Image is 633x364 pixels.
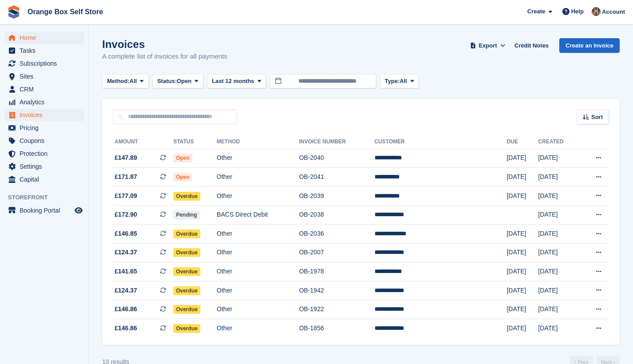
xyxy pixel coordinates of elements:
[115,172,137,182] span: £171.87
[385,77,400,86] span: Type:
[507,168,538,187] td: [DATE]
[4,57,84,70] a: menu
[4,32,84,44] a: menu
[217,225,299,244] td: Other
[24,4,107,19] a: Orange Box Self Store
[299,206,374,225] td: OB-2038
[4,109,84,121] a: menu
[380,74,419,89] button: Type: All
[113,135,173,149] th: Amount
[299,281,374,300] td: OB-1942
[538,300,579,319] td: [DATE]
[102,38,227,50] h1: Invoices
[511,38,552,53] a: Credit Notes
[507,243,538,262] td: [DATE]
[212,77,254,86] span: Last 12 months
[115,305,137,314] span: £146.86
[592,7,601,16] img: David Clark
[4,96,84,108] a: menu
[527,7,545,16] span: Create
[538,135,579,149] th: Created
[115,191,137,201] span: £177.09
[571,7,584,16] span: Help
[217,281,299,300] td: Other
[20,32,73,44] span: Home
[20,44,73,57] span: Tasks
[538,262,579,281] td: [DATE]
[217,149,299,168] td: Other
[538,168,579,187] td: [DATE]
[115,286,137,295] span: £124.37
[20,135,73,147] span: Coupons
[538,186,579,206] td: [DATE]
[217,319,299,338] td: Other
[115,267,137,276] span: £141.65
[4,147,84,160] a: menu
[217,243,299,262] td: Other
[217,262,299,281] td: Other
[20,160,73,173] span: Settings
[173,192,200,201] span: Overdue
[374,135,507,149] th: Customer
[507,149,538,168] td: [DATE]
[177,77,191,86] span: Open
[591,113,603,122] span: Sort
[152,74,203,89] button: Status: Open
[299,225,374,244] td: OB-2036
[479,41,497,50] span: Export
[20,70,73,83] span: Sites
[4,122,84,134] a: menu
[538,225,579,244] td: [DATE]
[217,186,299,206] td: Other
[115,324,137,333] span: £146.86
[217,135,299,149] th: Method
[507,225,538,244] td: [DATE]
[102,74,149,89] button: Method: All
[20,96,73,108] span: Analytics
[299,300,374,319] td: OB-1922
[115,210,137,219] span: £172.90
[173,210,199,219] span: Pending
[8,193,88,202] span: Storefront
[4,160,84,173] a: menu
[20,83,73,95] span: CRM
[173,324,200,333] span: Overdue
[173,229,200,238] span: Overdue
[173,173,192,182] span: Open
[173,154,192,162] span: Open
[538,281,579,300] td: [DATE]
[107,77,130,86] span: Method:
[4,70,84,83] a: menu
[400,77,407,86] span: All
[299,262,374,281] td: OB-1978
[4,83,84,95] a: menu
[602,8,625,16] span: Account
[207,74,266,89] button: Last 12 months
[217,206,299,225] td: BACS Direct Debit
[538,149,579,168] td: [DATE]
[217,300,299,319] td: Other
[102,51,227,62] p: A complete list of invoices for all payments
[7,5,20,19] img: stora-icon-8386f47178a22dfd0bd8f6a31ec36ba5ce8667c1dd55bd0f319d3a0aa187defe.svg
[20,57,73,70] span: Subscriptions
[4,173,84,186] a: menu
[115,153,137,162] span: £147.89
[299,186,374,206] td: OB-2039
[4,135,84,147] a: menu
[115,248,137,257] span: £124.37
[4,204,84,217] a: menu
[20,173,73,186] span: Capital
[538,206,579,225] td: [DATE]
[20,122,73,134] span: Pricing
[538,243,579,262] td: [DATE]
[173,286,200,295] span: Overdue
[559,38,620,53] a: Create an Invoice
[157,77,177,86] span: Status:
[507,135,538,149] th: Due
[217,168,299,187] td: Other
[173,135,217,149] th: Status
[507,300,538,319] td: [DATE]
[507,262,538,281] td: [DATE]
[20,147,73,160] span: Protection
[299,319,374,338] td: OB-1856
